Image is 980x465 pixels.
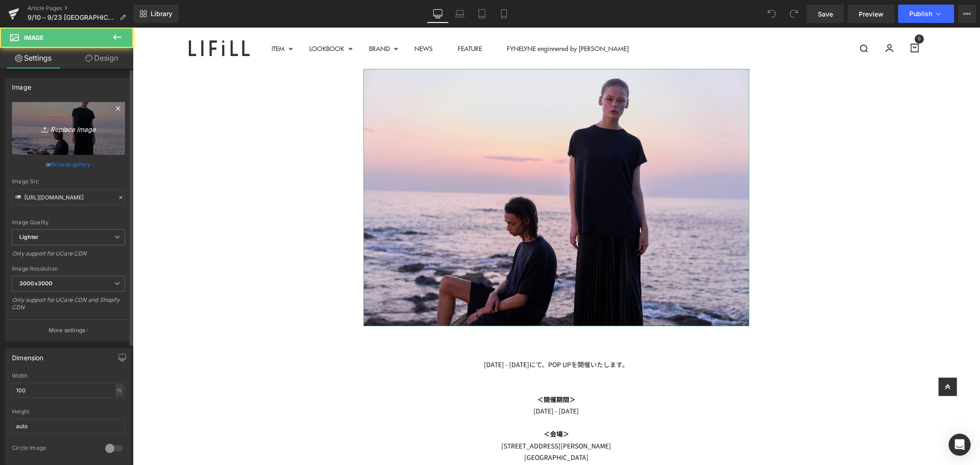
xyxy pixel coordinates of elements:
[236,16,257,25] span: BRAND
[115,384,124,397] div: %
[12,296,125,317] div: Only support for UCare CDN and Shopify CDN
[12,189,125,205] input: Link
[170,12,218,29] a: LOOKBOOK
[318,12,356,29] a: FEATURE
[859,9,884,19] span: Preview
[52,156,91,172] a: Browse gallery
[49,326,85,335] p: More settings
[12,419,125,434] input: auto
[374,16,496,25] span: FYNELYNE enginnered by [PERSON_NAME]
[12,219,125,226] div: Image Quality
[12,266,125,272] div: Image Resolution
[898,5,954,23] button: Publish
[12,178,125,185] div: Image Src
[176,16,211,25] span: LOOKBOOK
[12,78,31,91] div: Image
[12,250,125,263] div: Only support for UCare CDN
[238,424,609,436] p: [GEOGRAPHIC_DATA]
[848,5,895,23] a: Preview
[785,5,803,23] button: Redo
[28,14,116,21] span: 9/10～9/23 [GEOGRAPHIC_DATA]
[275,12,307,29] a: NEWS
[132,12,159,29] a: ITEM
[238,331,609,343] p: [DATE] - [DATE]にて、POP UPを開催いたします。
[238,413,609,424] p: [STREET_ADDRESS][PERSON_NAME]
[24,34,44,41] span: Image
[471,5,493,23] a: Tablet
[325,16,349,25] span: FEATURE
[909,10,932,17] span: Publish
[19,280,52,287] b: 3000x3000
[949,434,971,456] div: Open Intercom Messenger
[238,436,609,447] p: メンズ館地下1階肌着・下着・ナイティ
[367,12,503,29] a: FYNELYNE enginnered by [PERSON_NAME]
[12,408,125,415] div: Height
[404,367,443,376] strong: ＜開催期間＞
[12,444,96,454] div: Circle Image
[32,123,105,134] i: Replace Image
[782,7,791,16] span: 0
[449,5,471,23] a: Laptop
[133,5,179,23] a: New Library
[19,233,39,240] b: Lighter
[818,9,833,19] span: Save
[12,349,44,362] div: Dimension
[411,402,436,411] strong: ＜会場＞
[282,16,300,25] span: NEWS
[6,319,131,341] button: More settings
[958,5,976,23] button: More
[12,383,125,398] input: auto
[427,5,449,23] a: Desktop
[493,5,515,23] a: Mobile
[12,373,125,379] div: Width
[68,48,135,68] a: Design
[238,378,609,389] p: [DATE] - [DATE]
[139,16,152,25] span: ITEM
[12,159,125,169] div: or
[229,12,264,29] a: BRAND
[151,10,172,18] span: Library
[28,5,133,12] a: Article Pages
[773,11,791,30] a: 0
[763,5,781,23] button: Undo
